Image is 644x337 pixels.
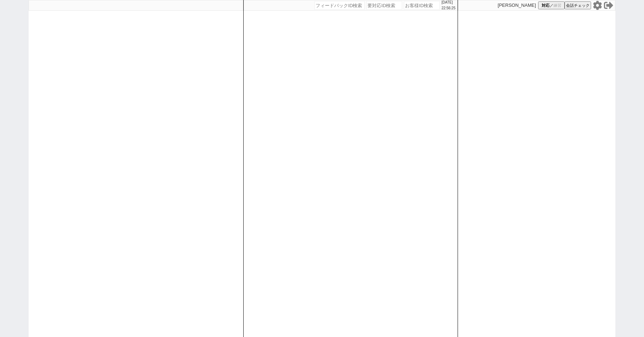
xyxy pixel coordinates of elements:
span: 練習 [553,3,561,8]
input: フィードバックID検索 [314,1,365,10]
button: 会話チェック [565,1,591,9]
span: 会話チェック [566,3,590,8]
span: 対応 [542,3,550,8]
p: [PERSON_NAME] [498,3,536,8]
button: 対応／練習 [538,1,565,9]
input: 要対応ID検索 [366,1,402,10]
p: 22:56:25 [441,5,455,11]
input: お客様ID検索 [404,1,440,10]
